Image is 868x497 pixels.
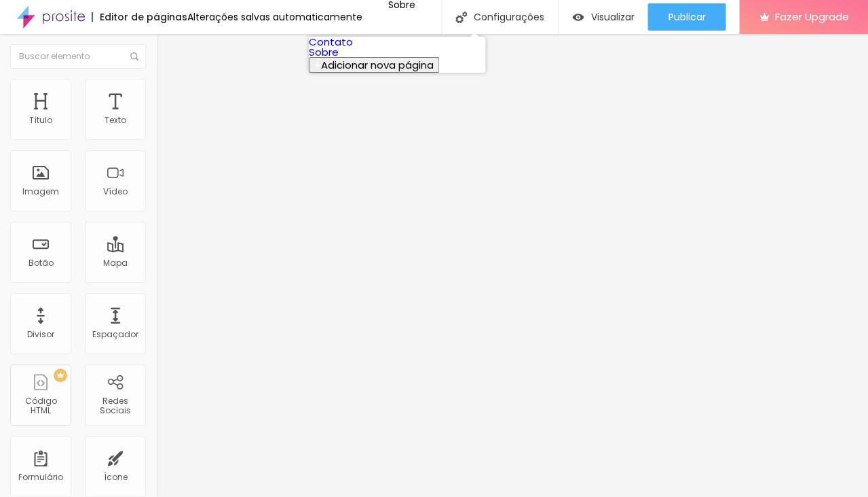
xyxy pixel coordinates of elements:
[187,12,362,22] div: Alterações salvas automaticamente
[29,258,54,268] div: Botão
[572,12,584,23] img: view-1.svg
[309,45,339,59] a: Sobre
[104,473,128,482] div: Ícone
[92,12,187,22] div: Editor de páginas
[29,116,52,125] div: Título
[92,330,138,339] div: Espaçador
[27,330,54,339] div: Divisor
[88,396,142,416] div: Redes Sociais
[668,12,705,22] span: Publicar
[105,116,126,125] div: Texto
[103,187,128,196] div: Vídeo
[14,396,67,416] div: Código HTML
[590,12,634,22] span: Visualizar
[22,187,59,196] div: Imagem
[455,12,467,23] img: Icone
[321,58,434,72] span: Adicionar nova página
[10,44,146,69] input: Buscar elemento
[309,35,353,49] a: Contato
[103,258,128,268] div: Mapa
[18,473,63,482] div: Formulário
[774,11,848,22] span: Fazer Upgrade
[559,3,647,31] button: Visualizar
[647,3,725,31] button: Publicar
[309,57,439,73] button: Adicionar nova página
[130,52,138,61] img: Icone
